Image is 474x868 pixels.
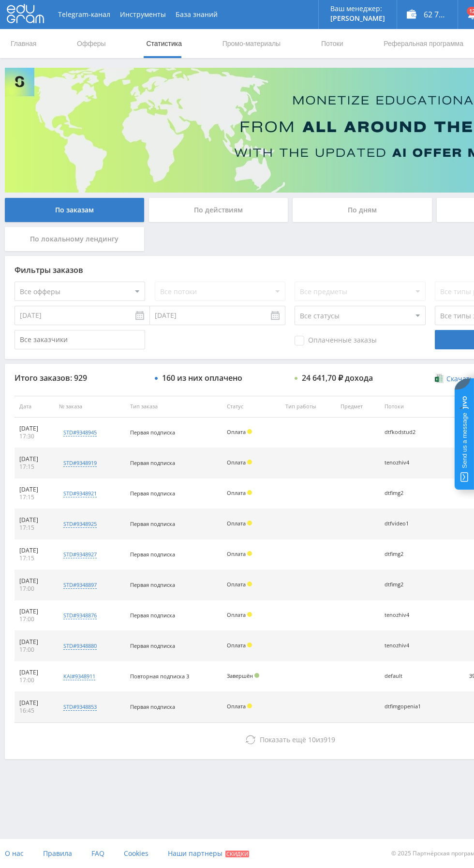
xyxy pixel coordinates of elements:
div: [DATE] [19,486,49,494]
a: Реферальная программа [383,29,464,58]
span: Первая подписка [130,520,175,527]
div: По локальному лендингу [5,227,144,251]
a: Наши партнеры Скидки [168,839,249,868]
a: Статистика [145,29,183,58]
span: 10 [308,735,316,744]
a: Офферы [76,29,107,58]
a: Потоки [320,29,344,58]
p: [PERSON_NAME] [330,15,385,22]
div: 17:00 [19,676,49,684]
div: std#9348927 [63,551,97,558]
div: По дням [293,198,432,222]
span: Холд [247,521,252,525]
span: FAQ [91,849,104,858]
div: tenozhiv4 [385,460,428,466]
div: std#9348876 [63,612,97,619]
th: Дата [15,396,54,418]
a: Промо-материалы [222,29,281,58]
a: Главная [10,29,37,58]
div: [DATE] [19,547,49,554]
div: [DATE] [19,669,49,676]
div: 160 из них оплачено [162,374,242,382]
div: dtfimg2 [385,490,428,496]
div: 16:45 [19,707,49,715]
div: [DATE] [19,516,49,524]
div: [DATE] [19,608,49,615]
span: Оплата [227,611,246,618]
div: std#9348919 [63,459,97,467]
div: 24 641,70 ₽ дохода [302,374,373,382]
span: Первая подписка [130,429,175,436]
span: 919 [324,735,335,744]
th: Статус [222,396,280,418]
a: О нас [5,839,24,868]
span: Наши партнеры [168,849,222,858]
span: Холд [247,582,252,586]
div: dtfimgopenia1 [385,703,428,710]
span: Оплата [227,428,246,435]
div: [DATE] [19,455,49,463]
div: [DATE] [19,425,49,433]
span: Правила [43,849,72,858]
span: Завершён [227,672,253,679]
span: Холд [247,460,252,464]
div: dtfkodstud2 [385,429,428,435]
a: Cookies [124,839,148,868]
div: 17:15 [19,463,49,471]
span: Холд [247,612,252,617]
span: Первая подписка [130,642,175,649]
span: Оплата [227,581,246,588]
div: 17:15 [19,554,49,562]
input: Все заказчики [15,330,145,349]
div: std#9348853 [63,703,97,711]
div: 17:15 [19,494,49,501]
span: Оплата [227,489,246,496]
span: из [260,735,335,744]
div: kai#9348911 [63,673,95,680]
span: Повторная подписка 3 [130,673,189,680]
span: Первая подписка [130,459,175,466]
div: std#9348921 [63,490,97,497]
span: Холд [247,551,252,556]
th: Предмет [336,396,380,418]
span: Скидки [225,851,249,857]
span: Первая подписка [130,581,175,588]
span: Подтвержден [254,673,259,678]
span: Показать ещё [260,735,306,744]
div: [DATE] [19,638,49,646]
span: Оплата [227,642,246,649]
span: Оплаченные заказы [295,336,377,345]
span: Оплата [227,550,246,557]
div: Итого заказов: 929 [15,374,145,382]
div: std#9348925 [63,520,97,528]
span: Холд [247,703,252,708]
div: 17:00 [19,585,49,593]
span: Первая подписка [130,490,175,497]
div: dtfimg2 [385,582,428,588]
span: Первая подписка [130,551,175,558]
a: FAQ [91,839,104,868]
div: 17:15 [19,524,49,532]
div: По действиям [149,198,288,222]
div: default [385,673,428,679]
th: Тип работы [281,396,336,418]
span: Оплата [227,459,246,466]
th: Тип заказа [125,396,222,418]
div: [DATE] [19,699,49,707]
div: std#9348897 [63,581,97,589]
div: По заказам [5,198,144,222]
span: Холд [247,429,252,434]
div: [DATE] [19,577,49,585]
a: Правила [43,839,72,868]
div: dtfimg2 [385,551,428,557]
span: Холд [247,490,252,495]
th: Потоки [380,396,443,418]
span: Cookies [124,849,148,858]
div: std#9348945 [63,429,97,436]
img: xlsx [435,374,443,383]
span: О нас [5,849,24,858]
span: Оплата [227,520,246,527]
div: std#9348880 [63,642,97,650]
div: dtfvideo1 [385,521,428,527]
div: 17:30 [19,433,49,440]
